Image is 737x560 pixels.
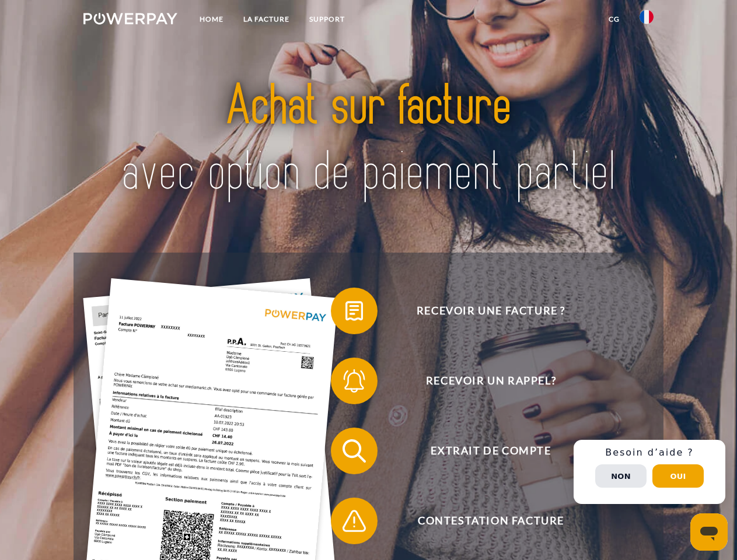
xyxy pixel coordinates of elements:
img: fr [640,10,654,24]
a: LA FACTURE [233,9,299,30]
iframe: Bouton de lancement de la fenêtre de messagerie [690,513,728,551]
button: Extrait de compte [331,428,634,474]
button: Non [595,464,647,488]
img: qb_warning.svg [340,506,369,535]
span: Contestation Facture [348,498,634,544]
img: qb_search.svg [340,436,369,466]
button: Recevoir une facture ? [331,288,634,334]
a: Home [190,9,233,30]
span: Recevoir un rappel? [348,358,634,404]
button: Oui [652,464,704,488]
span: Recevoir une facture ? [348,288,634,334]
span: Extrait de compte [348,428,634,474]
button: Contestation Facture [331,498,634,544]
a: Support [299,9,355,30]
img: title-powerpay_fr.svg [111,56,626,223]
img: qb_bill.svg [340,296,369,325]
h3: Besoin d’aide ? [581,447,718,459]
div: Schnellhilfe [574,440,725,504]
button: Recevoir un rappel? [331,358,634,404]
img: qb_bell.svg [340,366,369,395]
img: logo-powerpay-white.svg [83,13,177,24]
a: CG [599,9,630,30]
